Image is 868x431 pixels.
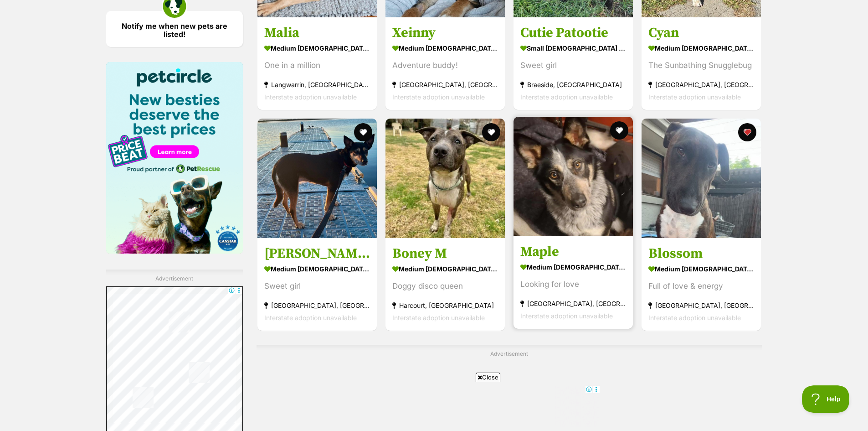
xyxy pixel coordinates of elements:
a: Maple medium [DEMOGRAPHIC_DATA] Dog Looking for love [GEOGRAPHIC_DATA], [GEOGRAPHIC_DATA] Interst... [514,236,633,328]
span: Interstate adoption unavailable [392,93,485,101]
a: Notify me when new pets are listed! [106,11,243,47]
span: Interstate adoption unavailable [264,93,357,101]
strong: [GEOGRAPHIC_DATA], [GEOGRAPHIC_DATA] [264,299,370,311]
strong: medium [DEMOGRAPHIC_DATA] Dog [648,42,754,55]
div: Sweet girl [264,280,370,292]
div: Sweet girl [520,59,626,72]
span: Close [476,373,500,382]
span: Interstate adoption unavailable [648,313,741,321]
div: Adventure buddy! [392,59,498,72]
strong: medium [DEMOGRAPHIC_DATA] Dog [648,262,754,275]
div: Looking for love [520,278,626,290]
span: Interstate adoption unavailable [392,313,485,321]
strong: [GEOGRAPHIC_DATA], [GEOGRAPHIC_DATA] [648,299,754,311]
strong: Braeside, [GEOGRAPHIC_DATA] [520,78,626,91]
strong: small [DEMOGRAPHIC_DATA] Dog [520,42,626,55]
strong: medium [DEMOGRAPHIC_DATA] Dog [392,262,498,275]
h3: Cutie Patootie [520,24,626,42]
h3: Xeinny [392,24,498,42]
button: favourite [354,123,372,141]
strong: Langwarrin, [GEOGRAPHIC_DATA] [264,78,370,91]
div: One in a million [264,59,370,72]
button: favourite [610,121,628,140]
strong: medium [DEMOGRAPHIC_DATA] Dog [264,42,370,55]
h3: Blossom [648,244,754,262]
strong: medium [DEMOGRAPHIC_DATA] Dog [520,260,626,273]
h3: Cyan [648,24,754,42]
strong: medium [DEMOGRAPHIC_DATA] Dog [264,262,370,275]
a: Boney M medium [DEMOGRAPHIC_DATA] Dog Doggy disco queen Harcourt, [GEOGRAPHIC_DATA] Interstate ad... [385,238,505,330]
h3: Maple [520,243,626,260]
iframe: Help Scout Beacon - Open [802,385,850,413]
a: Blossom medium [DEMOGRAPHIC_DATA] Dog Full of love & energy [GEOGRAPHIC_DATA], [GEOGRAPHIC_DATA] ... [642,238,761,330]
iframe: Advertisement [268,385,600,426]
a: Xeinny medium [DEMOGRAPHIC_DATA] Dog Adventure buddy! [GEOGRAPHIC_DATA], [GEOGRAPHIC_DATA] Inters... [385,17,505,110]
h3: [PERSON_NAME] [264,244,370,262]
img: Delia - Australian Kelpie Dog [257,119,377,238]
a: Cutie Patootie small [DEMOGRAPHIC_DATA] Dog Sweet girl Braeside, [GEOGRAPHIC_DATA] Interstate ado... [514,17,633,110]
img: Maple - Australian Cattle Dog [514,117,633,236]
img: Pet Circle promo banner [106,62,243,254]
button: favourite [482,123,500,141]
strong: [GEOGRAPHIC_DATA], [GEOGRAPHIC_DATA] [520,297,626,309]
h3: Malia [264,24,370,42]
a: Cyan medium [DEMOGRAPHIC_DATA] Dog The Sunbathing Snugglebug [GEOGRAPHIC_DATA], [GEOGRAPHIC_DATA]... [642,17,761,110]
img: Blossom - Bull Terrier x Rhodesian Ridgeback Dog [642,119,761,238]
span: Interstate adoption unavailable [264,313,357,321]
strong: Harcourt, [GEOGRAPHIC_DATA] [392,299,498,311]
span: Interstate adoption unavailable [520,93,613,101]
button: favourite [739,123,757,141]
span: Interstate adoption unavailable [648,93,741,101]
a: [PERSON_NAME] medium [DEMOGRAPHIC_DATA] Dog Sweet girl [GEOGRAPHIC_DATA], [GEOGRAPHIC_DATA] Inter... [257,238,377,330]
img: Boney M - Staffordshire Bull Terrier Dog [385,119,505,238]
div: The Sunbathing Snugglebug [648,59,754,72]
span: Interstate adoption unavailable [520,312,613,319]
h3: Boney M [392,244,498,262]
a: Malia medium [DEMOGRAPHIC_DATA] Dog One in a million Langwarrin, [GEOGRAPHIC_DATA] Interstate ado... [257,17,377,110]
strong: [GEOGRAPHIC_DATA], [GEOGRAPHIC_DATA] [392,78,498,91]
strong: [GEOGRAPHIC_DATA], [GEOGRAPHIC_DATA] [648,78,754,91]
strong: medium [DEMOGRAPHIC_DATA] Dog [392,42,498,55]
div: Doggy disco queen [392,280,498,292]
div: Full of love & energy [648,280,754,292]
